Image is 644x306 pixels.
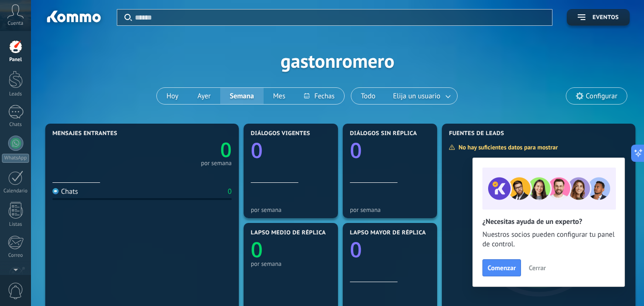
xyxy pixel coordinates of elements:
[251,130,310,137] span: Diálogos vigentes
[188,88,220,104] button: Ayer
[2,222,30,228] div: Listas
[228,187,232,196] div: 0
[524,261,550,275] button: Cerrar
[251,206,331,213] div: por semana
[142,136,232,163] a: 0
[586,92,617,100] span: Configurar
[567,9,630,26] button: Eventos
[529,264,546,271] span: Cerrar
[350,235,362,264] text: 0
[350,206,430,213] div: por semana
[391,90,442,103] span: Elija un usuario
[482,259,521,276] button: Comenzar
[220,88,264,104] button: Semana
[157,88,188,104] button: Hoy
[52,187,78,196] div: Chats
[201,161,232,166] div: por semana
[2,188,30,194] div: Calendario
[350,136,362,164] text: 0
[2,57,30,63] div: Panel
[52,188,59,194] img: Chats
[264,88,295,104] button: Mes
[52,130,117,137] span: Mensajes entrantes
[449,143,564,151] div: No hay suficientes datos para mostrar
[488,264,516,271] span: Comenzar
[220,136,232,163] text: 0
[482,217,615,226] h2: ¿Necesitas ayuda de un experto?
[251,136,263,164] text: 0
[8,21,23,27] span: Cuenta
[385,88,457,104] button: Elija un usuario
[251,230,326,236] span: Lapso medio de réplica
[350,230,426,236] span: Lapso mayor de réplica
[2,91,30,97] div: Leads
[251,260,331,267] div: por semana
[351,88,385,104] button: Todo
[482,230,615,249] span: Nuestros socios pueden configurar tu panel de control.
[295,88,344,104] button: Fechas
[593,14,619,21] span: Eventos
[251,235,263,264] text: 0
[2,122,30,128] div: Chats
[449,130,504,137] span: Fuentes de leads
[2,253,30,259] div: Correo
[2,154,29,163] div: WhatsApp
[350,130,417,137] span: Diálogos sin réplica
